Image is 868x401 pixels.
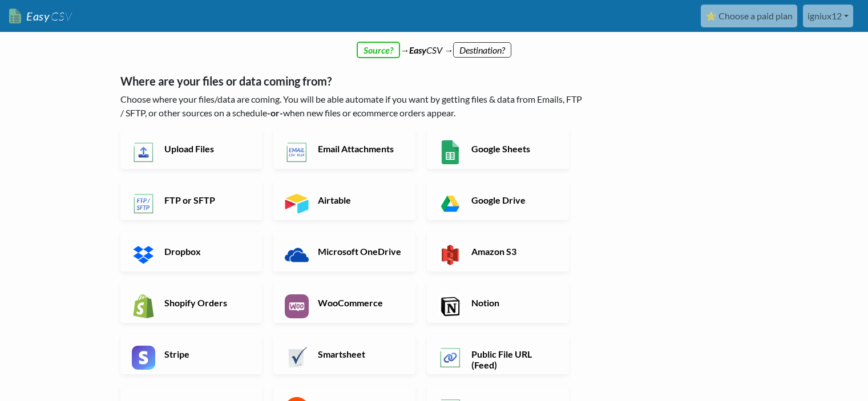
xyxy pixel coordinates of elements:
[803,5,853,27] a: igniux12
[273,129,415,169] a: Email Attachments
[427,232,569,272] a: Amazon S3
[438,294,462,318] img: Notion App & API
[315,195,405,205] h6: Airtable
[120,180,263,220] a: FTP or SFTP
[315,246,405,257] h6: Microsoft OneDrive
[9,5,72,28] a: EasyCSV
[273,232,415,272] a: Microsoft OneDrive
[438,140,462,164] img: Google Sheets App & API
[315,143,405,154] h6: Email Attachments
[120,129,263,169] a: Upload Files
[132,140,156,164] img: Upload Files App & API
[427,129,569,169] a: Google Sheets
[120,334,263,374] a: Stripe
[162,297,251,308] h6: Shopify Orders
[469,195,558,205] h6: Google Drive
[427,283,569,323] a: Notion
[273,180,415,220] a: Airtable
[285,294,309,318] img: WooCommerce App & API
[120,74,586,88] h5: Where are your files or data coming from?
[285,192,309,216] img: Airtable App & API
[285,140,309,164] img: Email New CSV or XLSX File App & API
[162,246,251,257] h6: Dropbox
[267,107,283,118] b: -or-
[132,346,156,370] img: Stripe App & API
[109,32,760,57] div: → CSV →
[50,9,72,23] span: CSV
[469,246,558,257] h6: Amazon S3
[132,192,156,216] img: FTP or SFTP App & API
[469,349,558,370] h6: Public File URL (Feed)
[120,232,263,272] a: Dropbox
[285,243,309,267] img: Microsoft OneDrive App & API
[315,349,405,359] h6: Smartsheet
[427,180,569,220] a: Google Drive
[120,92,586,120] p: Choose where your files/data are coming. You will be able automate if you want by getting files &...
[701,5,797,27] a: ⭐ Choose a paid plan
[162,349,251,359] h6: Stripe
[469,143,558,154] h6: Google Sheets
[427,334,569,374] a: Public File URL (Feed)
[120,283,263,323] a: Shopify Orders
[132,243,156,267] img: Dropbox App & API
[273,283,415,323] a: WooCommerce
[132,294,156,318] img: Shopify App & API
[162,143,251,154] h6: Upload Files
[285,346,309,370] img: Smartsheet App & API
[273,334,415,374] a: Smartsheet
[469,297,558,308] h6: Notion
[438,346,462,370] img: Public File URL App & API
[315,297,405,308] h6: WooCommerce
[438,192,462,216] img: Google Drive App & API
[162,195,251,205] h6: FTP or SFTP
[438,243,462,267] img: Amazon S3 App & API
